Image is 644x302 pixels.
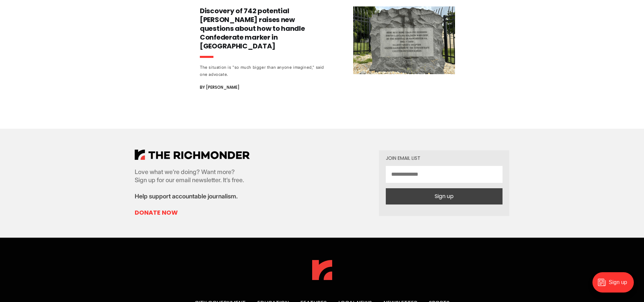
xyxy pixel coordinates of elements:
p: Love what we’re doing? Want more? Sign up for our email newsletter. It’s free. [135,168,250,184]
a: Discovery of 742 potential [PERSON_NAME] raises new questions about how to handle Confederate mar... [200,6,455,91]
iframe: portal-trigger [587,269,644,302]
button: Sign up [386,188,503,204]
img: Discovery of 742 potential graves raises new questions about how to handle Confederate marker in ... [353,6,455,74]
img: The Richmonder Logo [135,150,250,160]
a: Donate Now [135,209,250,217]
div: Join email list [386,156,503,160]
div: The situation is "so much bigger than anyone imagined," said one advocate. [200,64,326,78]
h3: Discovery of 742 potential [PERSON_NAME] raises new questions about how to handle Confederate mar... [200,6,326,50]
p: Help support accountable journalism. [135,192,250,200]
img: The Richmonder [312,260,332,280]
span: By [PERSON_NAME] [200,83,240,91]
